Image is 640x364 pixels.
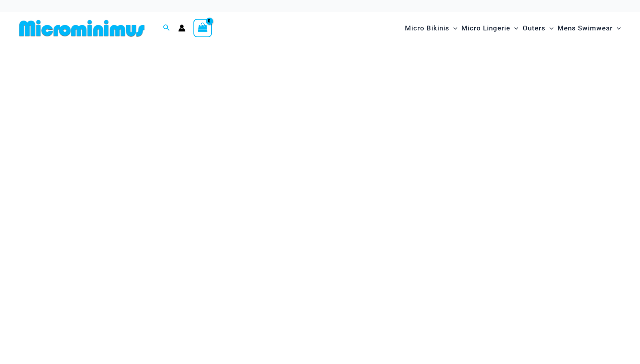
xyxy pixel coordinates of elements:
span: Mens Swimwear [557,18,613,38]
span: Micro Bikinis [405,18,449,38]
a: Micro LingerieMenu ToggleMenu Toggle [459,16,520,40]
span: Menu Toggle [449,18,457,38]
a: OutersMenu ToggleMenu Toggle [521,16,555,40]
img: MM SHOP LOGO FLAT [16,19,148,37]
a: View Shopping Cart, empty [193,19,212,37]
span: Outers [523,18,545,38]
a: Account icon link [178,24,185,32]
span: Menu Toggle [613,18,621,38]
span: Menu Toggle [510,18,518,38]
span: Menu Toggle [545,18,553,38]
a: Mens SwimwearMenu ToggleMenu Toggle [555,16,623,40]
nav: Site Navigation [402,15,624,42]
a: Search icon link [163,23,170,33]
span: Micro Lingerie [461,18,510,38]
a: Micro BikinisMenu ToggleMenu Toggle [403,16,459,40]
